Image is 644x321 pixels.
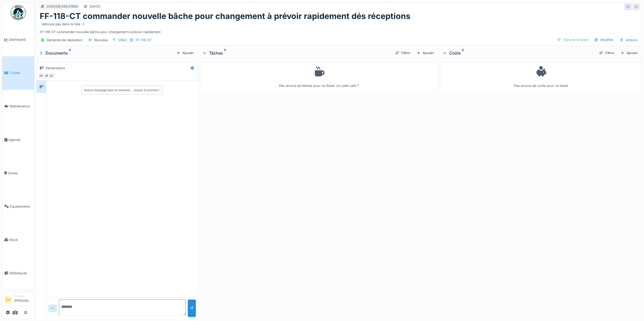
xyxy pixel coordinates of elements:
div: GP [38,72,45,79]
sup: 0 [224,50,226,56]
span: Agenda [8,137,32,142]
div: Pas encore de tâches pour ce ticket. Un petit café ? [203,65,435,88]
h1: FF-118-CT commander nouvelle bâche pour changement à prévoir rapidement dés réceptions [40,11,410,21]
div: Demandeurs [46,66,65,70]
div: Demande de réparation [47,38,82,42]
li: [PERSON_NAME] [14,294,32,305]
div: FF-118-CT [136,38,152,42]
a: Équipements [2,190,34,223]
div: Tâches [202,50,391,56]
div: Clôturer le ticket [555,36,590,43]
sup: 0 [462,50,464,56]
div: 2025/08/443/01994 [47,4,78,9]
div: Nouveau [94,38,108,42]
a: Maintenance [2,90,34,123]
div: Ajouter [174,50,196,56]
a: Tickets [2,56,34,90]
div: VRAC [118,38,127,42]
div: Véhicule pas dans la liste [41,22,85,27]
div: Aucun message pour le moment … Soyez le premier ! [84,88,160,92]
li: SM [4,296,12,304]
span: Dashboard [9,37,32,42]
a: Dashboard [2,23,34,56]
a: Zones [2,156,34,190]
img: Badge_color-CXgf-gQk.svg [11,5,26,20]
span: Statistiques [9,271,32,276]
div: GP [625,3,632,10]
a: Statistiques [2,256,34,290]
a: Stock [2,223,34,256]
sup: 0 [69,50,71,56]
a: SM Manager[PERSON_NAME] [4,294,32,306]
div: JB [43,72,50,79]
div: GP [633,3,640,10]
div: Actions [617,36,640,44]
div: Manager [14,294,32,298]
span: Zones [8,171,32,176]
div: Documents [38,50,174,56]
div: Modifier [592,36,615,43]
div: Ajouter [618,50,640,56]
div: CC [48,72,55,79]
span: Équipements [10,204,32,209]
div: Filtrer [393,50,412,56]
div: Pas encore de coûts pour ce ticket [443,65,639,88]
a: Agenda [2,123,34,156]
div: FF-118-CT commander nouvelle bâche pour changement à prévoir rapidement [40,21,639,34]
span: Maintenance [10,104,32,109]
span: Stock [9,237,32,242]
div: Filtrer [597,50,616,56]
div: Ajouter [414,50,436,56]
div: Coûts [442,50,595,56]
div: [DATE] [90,4,100,9]
span: Tickets [9,70,32,75]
